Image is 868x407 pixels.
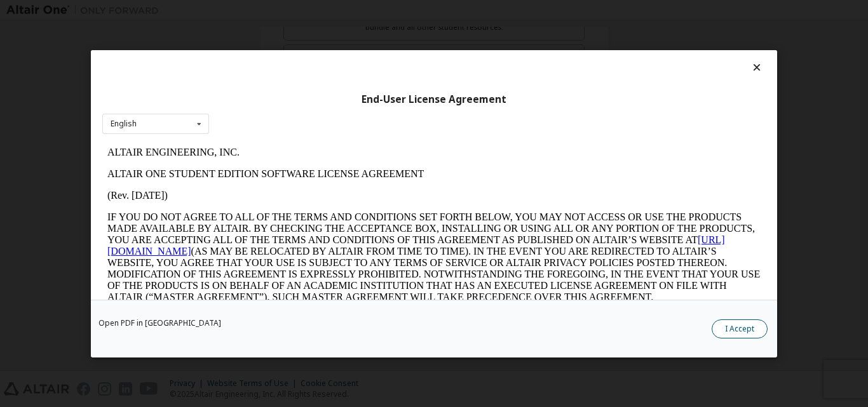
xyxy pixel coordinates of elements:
p: IF YOU DO NOT AGREE TO ALL OF THE TERMS AND CONDITIONS SET FORTH BELOW, YOU MAY NOT ACCESS OR USE... [5,70,658,161]
p: This Altair One Student Edition Software License Agreement (“Agreement”) is between Altair Engine... [5,171,658,217]
a: [URL][DOMAIN_NAME] [5,93,623,115]
p: ALTAIR ENGINEERING, INC. [5,5,658,17]
p: ALTAIR ONE STUDENT EDITION SOFTWARE LICENSE AGREEMENT [5,27,658,38]
p: (Rev. [DATE]) [5,48,658,60]
div: English [111,120,137,128]
a: Open PDF in [GEOGRAPHIC_DATA] [98,319,221,326]
div: End-User License Agreement [102,93,766,105]
button: I Accept [712,319,768,338]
